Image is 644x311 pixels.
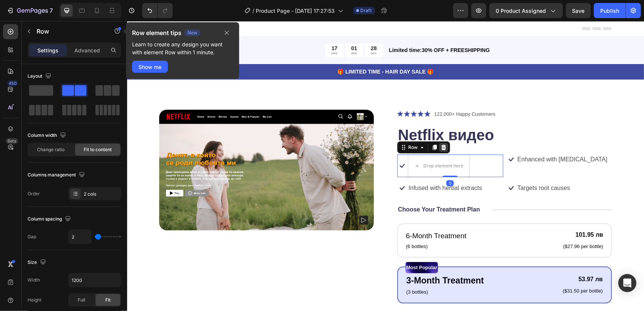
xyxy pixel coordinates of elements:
[142,3,173,18] div: Undo/Redo
[28,170,86,180] div: Columns management
[390,135,481,142] p: Enhanced with [MEDICAL_DATA]
[28,71,53,81] div: Layout
[296,142,336,148] div: Drop element here
[37,46,58,54] p: Settings
[594,3,626,18] button: Publish
[28,190,40,197] div: Order
[279,210,340,221] p: 6-Month Treatment
[69,273,121,287] input: Auto
[74,46,100,54] p: Advanced
[204,24,211,31] div: 17
[279,267,357,275] p: (3 bottles)
[319,159,327,165] div: 0
[37,146,65,153] span: Change ratio
[78,297,85,303] span: Full
[436,267,476,273] p: ($31.50 per bottle)
[1,47,516,55] p: 🎁 LIMITED TIME - HAIR DAY SALE 🎁
[224,31,230,34] p: MIN
[307,89,368,97] p: 122,000+ Happy Customers
[105,297,111,303] span: Fit
[84,191,119,198] div: 2 cols
[127,21,644,311] iframe: Design area
[204,31,211,34] p: HRS
[279,253,357,266] p: 3-Month Treatment
[271,185,353,193] p: Choose Your Treatment Plan
[618,274,636,292] div: Open Intercom Messenger
[224,24,230,31] div: 01
[37,27,101,36] p: Row
[572,8,585,14] span: Save
[28,277,40,283] div: Width
[435,254,476,263] div: 53.97 лв
[279,222,340,229] p: (6 bottles)
[3,3,56,18] button: 7
[600,7,619,15] div: Publish
[28,233,36,240] div: Gap
[390,163,443,171] p: Targets root causes
[28,297,41,303] div: Height
[69,230,91,244] input: Auto
[496,7,546,15] span: 0 product assigned
[435,209,477,219] div: 101.95 лв
[270,103,485,124] h1: Netflix видео
[84,146,112,153] span: Fit to content
[279,242,310,251] p: Most Popular
[253,7,255,15] span: /
[280,123,292,130] div: Row
[256,7,335,15] span: Product Page - [DATE] 17:27:53
[28,257,48,268] div: Size
[361,7,372,14] span: Draft
[244,24,250,31] div: 28
[6,138,18,144] div: Beta
[49,6,53,15] p: 7
[28,214,72,224] div: Column spacing
[566,3,591,18] button: Save
[244,31,250,34] p: SEC
[436,222,476,229] p: ($27.96 per bottle)
[28,130,68,141] div: Column width
[489,3,563,18] button: 0 product assigned
[262,25,484,33] p: Limited time:30% OFF + FREESHIPPING
[281,163,355,171] p: Infused with herbal extracts
[7,80,18,86] div: 450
